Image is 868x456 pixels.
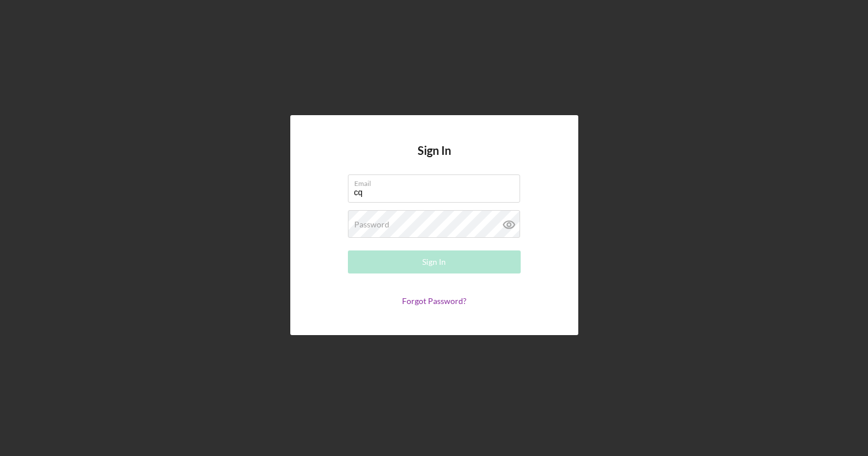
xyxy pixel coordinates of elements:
[348,250,521,273] button: Sign In
[402,296,467,306] a: Forgot Password?
[354,220,389,229] label: Password
[354,175,520,188] label: Email
[422,250,446,273] div: Sign In
[418,144,451,174] h4: Sign In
